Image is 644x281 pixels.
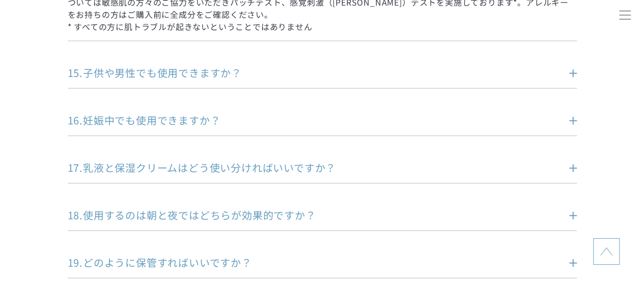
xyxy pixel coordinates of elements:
p: 15.子供や男性でも使用できますか？ [68,66,546,80]
p: 18.使用するのは朝と夜ではどちらが効果的ですか？ [68,208,546,222]
p: 17.乳液と保湿クリームはどう使い分ければいいですか？ [68,161,546,175]
p: 19.どのように保管すればいいですか？ [68,256,546,270]
img: topに戻る [600,245,612,258]
p: 16.妊娠中でも使用できますか？ [68,113,546,127]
